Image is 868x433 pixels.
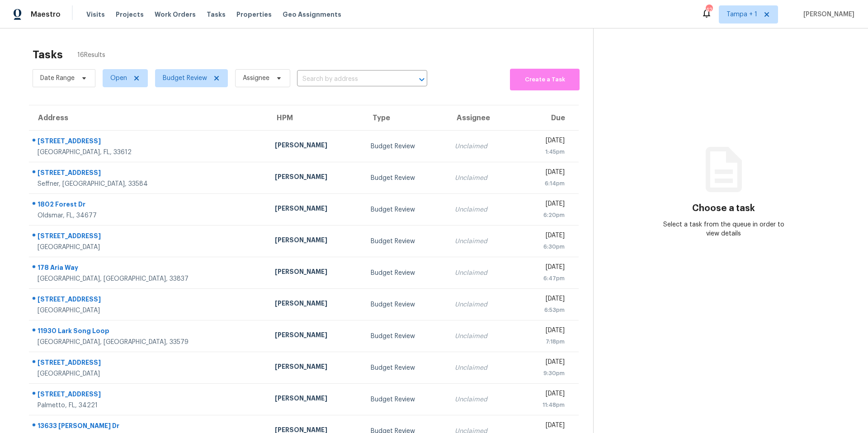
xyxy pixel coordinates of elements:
[522,147,565,156] div: 1:45pm
[33,50,63,59] h2: Tasks
[29,105,268,131] th: Address
[522,337,565,346] div: 7:18pm
[371,205,440,214] div: Budget Review
[275,235,356,247] div: [PERSON_NAME]
[706,5,712,14] div: 42
[155,10,196,19] span: Work Orders
[659,220,789,238] div: Select a task from the queue in order to view details
[371,395,440,404] div: Budget Review
[38,358,260,369] div: [STREET_ADDRESS]
[40,74,75,83] span: Date Range
[38,263,260,274] div: 178 Aria Way
[268,105,363,131] th: HPM
[163,74,207,83] span: Budget Review
[371,268,440,278] div: Budget Review
[116,10,144,19] span: Projects
[38,326,260,338] div: 11930 Lark Song Loop
[455,142,508,151] div: Unclaimed
[275,172,356,184] div: [PERSON_NAME]
[522,168,565,179] div: [DATE]
[275,141,356,152] div: [PERSON_NAME]
[38,200,260,211] div: 1802 Forest Dr
[514,75,575,85] span: Create a Task
[86,10,105,19] span: Visits
[275,267,356,278] div: [PERSON_NAME]
[522,421,565,432] div: [DATE]
[522,199,565,211] div: [DATE]
[275,362,356,373] div: [PERSON_NAME]
[371,300,440,309] div: Budget Review
[522,400,565,409] div: 11:48pm
[455,268,508,278] div: Unclaimed
[371,363,440,372] div: Budget Review
[800,10,854,19] span: [PERSON_NAME]
[38,168,260,179] div: [STREET_ADDRESS]
[522,369,565,378] div: 9:30pm
[371,237,440,246] div: Budget Review
[455,395,508,404] div: Unclaimed
[415,73,428,86] button: Open
[236,10,272,19] span: Properties
[31,10,61,19] span: Maestro
[522,211,565,220] div: 6:20pm
[38,231,260,243] div: [STREET_ADDRESS]
[522,294,565,306] div: [DATE]
[522,179,565,188] div: 6:14pm
[522,274,565,283] div: 6:47pm
[77,51,105,60] span: 16 Results
[455,174,508,183] div: Unclaimed
[522,263,565,274] div: [DATE]
[38,401,260,410] div: Palmetto, FL, 34221
[297,72,402,86] input: Search by address
[448,105,515,131] th: Assignee
[522,389,565,400] div: [DATE]
[275,394,356,405] div: [PERSON_NAME]
[726,10,757,19] span: Tampa + 1
[371,142,440,151] div: Budget Review
[371,332,440,341] div: Budget Review
[522,306,565,315] div: 6:53pm
[455,237,508,246] div: Unclaimed
[522,242,565,251] div: 6:30pm
[38,274,260,283] div: [GEOGRAPHIC_DATA], [GEOGRAPHIC_DATA], 33837
[455,300,508,309] div: Unclaimed
[110,74,127,83] span: Open
[207,11,226,18] span: Tasks
[371,174,440,183] div: Budget Review
[38,136,260,148] div: [STREET_ADDRESS]
[38,338,260,347] div: [GEOGRAPHIC_DATA], [GEOGRAPHIC_DATA], 33579
[38,390,260,401] div: [STREET_ADDRESS]
[455,332,508,341] div: Unclaimed
[275,330,356,342] div: [PERSON_NAME]
[275,204,356,215] div: [PERSON_NAME]
[38,369,260,378] div: [GEOGRAPHIC_DATA]
[522,358,565,369] div: [DATE]
[692,204,755,213] h3: Choose a task
[455,205,508,214] div: Unclaimed
[38,295,260,306] div: [STREET_ADDRESS]
[363,105,448,131] th: Type
[510,69,580,90] button: Create a Task
[38,148,260,157] div: [GEOGRAPHIC_DATA], FL, 33612
[275,299,356,310] div: [PERSON_NAME]
[38,421,260,433] div: 13633 [PERSON_NAME] Dr
[522,326,565,337] div: [DATE]
[38,243,260,252] div: [GEOGRAPHIC_DATA]
[455,363,508,372] div: Unclaimed
[522,136,565,147] div: [DATE]
[283,10,341,19] span: Geo Assignments
[522,231,565,242] div: [DATE]
[514,105,579,131] th: Due
[38,211,260,220] div: Oldsmar, FL, 34677
[243,74,269,83] span: Assignee
[38,179,260,188] div: Seffner, [GEOGRAPHIC_DATA], 33584
[38,306,260,315] div: [GEOGRAPHIC_DATA]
